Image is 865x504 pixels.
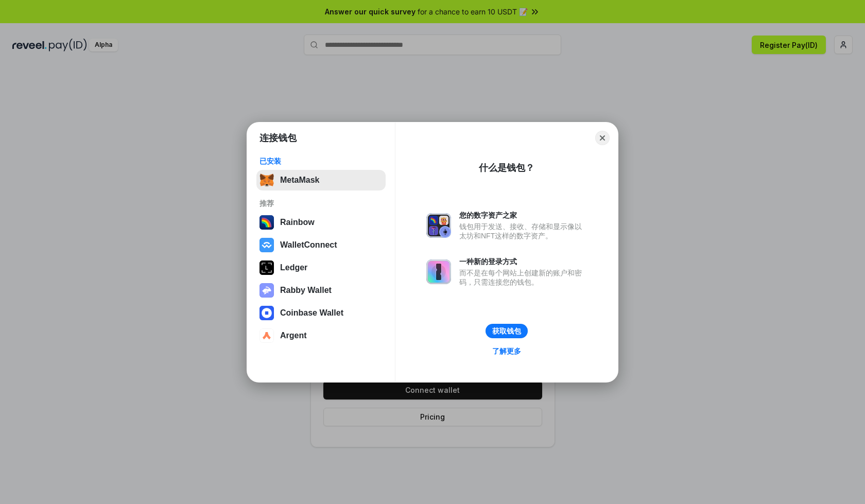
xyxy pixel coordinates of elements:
[280,218,315,227] div: Rainbow
[459,257,587,266] div: 一种新的登录方式
[479,162,534,174] div: 什么是钱包？
[259,173,274,187] img: svg+xml,%3Csvg%20fill%3D%22none%22%20height%3D%2233%22%20viewBox%3D%220%200%2035%2033%22%20width%...
[256,280,386,301] button: Rabby Wallet
[259,199,383,208] div: 推荐
[459,211,587,220] div: 您的数字资产之家
[256,257,386,278] button: Ledger
[280,240,337,250] div: WalletConnect
[459,222,587,240] div: 钱包用于发送、接收、存储和显示像以太坊和NFT这样的数字资产。
[259,306,274,320] img: svg+xml,%3Csvg%20width%3D%2228%22%20height%3D%2228%22%20viewBox%3D%220%200%2028%2028%22%20fill%3D...
[256,170,386,190] button: MetaMask
[426,213,451,238] img: svg+xml,%3Csvg%20xmlns%3D%22http%3A%2F%2Fwww.w3.org%2F2000%2Fsvg%22%20fill%3D%22none%22%20viewBox...
[256,235,386,255] button: WalletConnect
[426,259,451,284] img: svg+xml,%3Csvg%20xmlns%3D%22http%3A%2F%2Fwww.w3.org%2F2000%2Fsvg%22%20fill%3D%22none%22%20viewBox...
[280,176,319,185] div: MetaMask
[492,326,521,336] div: 获取钱包
[259,215,274,230] img: svg+xml,%3Csvg%20width%3D%22120%22%20height%3D%22120%22%20viewBox%3D%220%200%20120%20120%22%20fil...
[459,268,587,287] div: 而不是在每个网站上创建新的账户和密码，只需连接您的钱包。
[280,308,343,318] div: Coinbase Wallet
[486,324,528,338] button: 获取钱包
[492,346,521,356] div: 了解更多
[486,344,527,358] a: 了解更多
[259,260,274,275] img: svg+xml,%3Csvg%20xmlns%3D%22http%3A%2F%2Fwww.w3.org%2F2000%2Fsvg%22%20width%3D%2228%22%20height%3...
[256,212,386,233] button: Rainbow
[259,132,297,144] h1: 连接钱包
[259,238,274,252] img: svg+xml,%3Csvg%20width%3D%2228%22%20height%3D%2228%22%20viewBox%3D%220%200%2028%2028%22%20fill%3D...
[280,263,307,272] div: Ledger
[595,131,610,145] button: Close
[259,157,383,166] div: 已安装
[256,303,386,323] button: Coinbase Wallet
[256,325,386,346] button: Argent
[259,283,274,298] img: svg+xml,%3Csvg%20xmlns%3D%22http%3A%2F%2Fwww.w3.org%2F2000%2Fsvg%22%20fill%3D%22none%22%20viewBox...
[280,286,332,295] div: Rabby Wallet
[259,328,274,343] img: svg+xml,%3Csvg%20width%3D%2228%22%20height%3D%2228%22%20viewBox%3D%220%200%2028%2028%22%20fill%3D...
[280,331,307,340] div: Argent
